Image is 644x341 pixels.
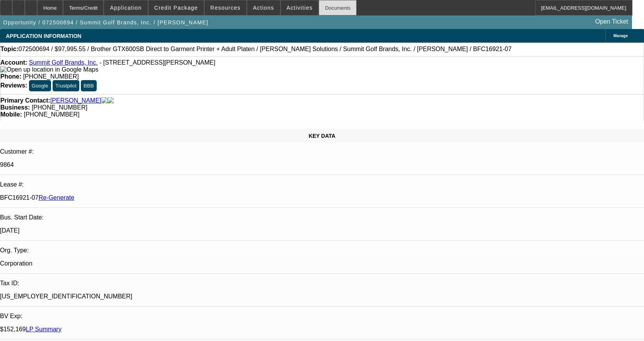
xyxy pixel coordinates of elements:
[81,80,97,91] button: BBB
[281,0,319,15] button: Activities
[0,82,27,89] strong: Reviews:
[205,0,246,15] button: Resources
[101,97,108,104] img: facebook-icon.png
[0,46,19,53] strong: Topic:
[50,97,101,104] a: [PERSON_NAME]
[154,5,198,11] span: Credit Package
[26,326,61,332] a: LP Summary
[19,46,512,53] span: 072500694 / $97,995.55 / Brother GTX600SB Direct to Garment Printer + Adult Platen / [PERSON_NAME...
[0,59,27,66] strong: Account:
[0,73,21,80] strong: Phone:
[592,15,631,28] a: Open Ticket
[24,111,79,118] span: [PHONE_NUMBER]
[149,0,204,15] button: Credit Package
[0,97,50,104] strong: Primary Contact:
[23,73,79,80] span: [PHONE_NUMBER]
[3,19,208,26] span: Opportunity / 072500694 / Summit Golf Brands, Inc. / [PERSON_NAME]
[29,80,51,91] button: Google
[0,66,98,73] img: Open up location in Google Maps
[613,34,628,38] span: Manage
[247,0,280,15] button: Actions
[53,80,79,91] button: Trustpilot
[110,5,142,11] span: Application
[32,104,87,111] span: [PHONE_NUMBER]
[253,5,274,11] span: Actions
[99,59,215,66] span: - [STREET_ADDRESS][PERSON_NAME]
[0,66,98,73] a: View Google Maps
[39,194,75,201] a: Re-Generate
[309,133,335,139] span: KEY DATA
[210,5,241,11] span: Resources
[287,5,313,11] span: Activities
[6,33,81,39] span: APPLICATION INFORMATION
[0,111,22,118] strong: Mobile:
[0,104,30,111] strong: Business:
[29,59,98,66] a: Summit Golf Brands, Inc.
[104,0,147,15] button: Application
[108,97,114,104] img: linkedin-icon.png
